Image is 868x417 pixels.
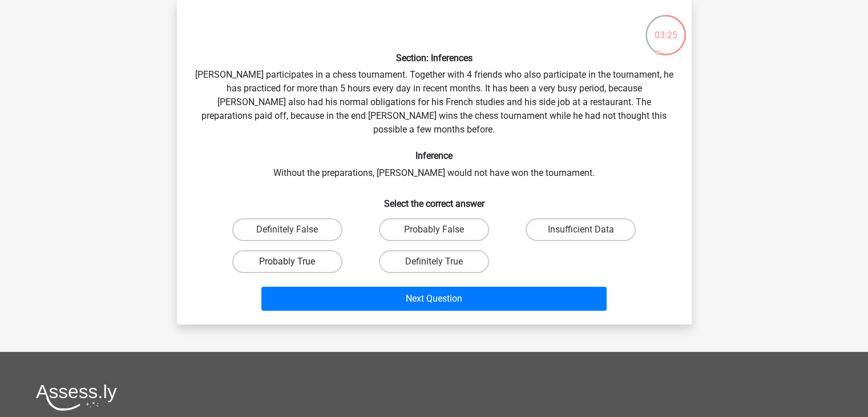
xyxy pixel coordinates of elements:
[195,189,673,209] h6: Select the correct answer
[232,218,342,241] label: Definitely False
[195,150,673,161] h6: Inference
[195,53,673,63] h6: Section: Inferences
[526,218,636,241] label: Insufficient Data
[232,250,342,273] label: Probably True
[379,250,489,273] label: Definitely True
[181,9,687,315] div: [PERSON_NAME] participates in a chess tournament. Together with 4 friends who also participate in...
[261,287,607,311] button: Next Question
[644,14,687,42] div: 03:25
[379,218,489,241] label: Probably False
[36,384,117,411] img: Assessly logo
